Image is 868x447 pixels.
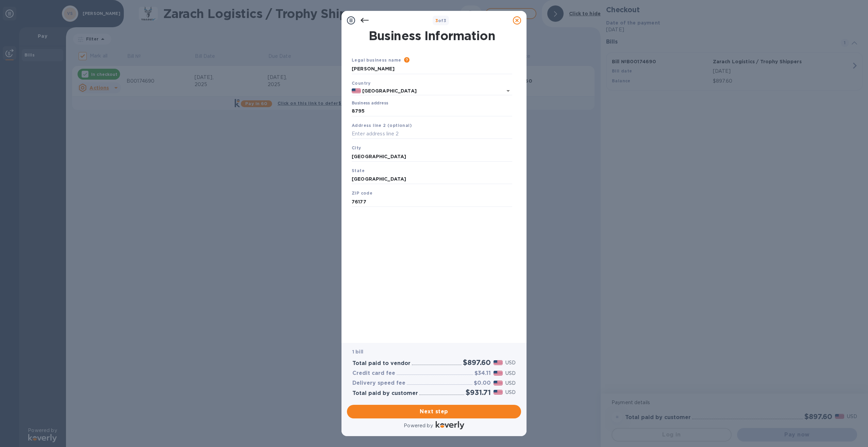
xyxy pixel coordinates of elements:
input: Enter state [352,174,512,184]
img: USD [494,371,503,376]
img: USD [494,390,503,395]
h1: Business Information [350,29,514,43]
img: US [352,88,361,93]
h3: Delivery speed fee [352,380,405,386]
input: Enter city [352,151,512,162]
h2: $931.71 [466,388,491,397]
h3: Total paid to vendor [352,360,411,367]
b: State [352,168,365,173]
b: City [352,145,361,150]
b: Address line 2 (optional) [352,123,412,128]
img: USD [494,360,503,365]
span: 3 [435,18,438,23]
h3: Total paid by customer [352,390,418,397]
button: Open [503,86,513,96]
h2: $897.60 [463,358,491,367]
button: Next step [347,405,521,418]
b: Legal business name [352,57,401,63]
p: USD [505,380,516,387]
p: Powered by [404,422,433,429]
span: Next step [352,408,516,416]
b: 1 bill [352,349,363,354]
b: Country [352,81,371,86]
input: Enter address [352,106,512,116]
b: ZIP code [352,191,372,196]
label: Business address [352,101,388,105]
p: USD [505,389,516,396]
img: USD [494,381,503,385]
input: Select country [361,87,493,95]
img: Logo [436,421,464,429]
h3: $34.11 [474,370,491,377]
input: Enter legal business name [352,64,512,74]
h3: Credit card fee [352,370,395,377]
input: Enter address line 2 [352,129,512,139]
b: of 3 [435,18,447,23]
p: USD [505,359,516,366]
h3: $0.00 [474,380,491,386]
input: Enter ZIP code [352,197,512,207]
p: USD [505,370,516,377]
